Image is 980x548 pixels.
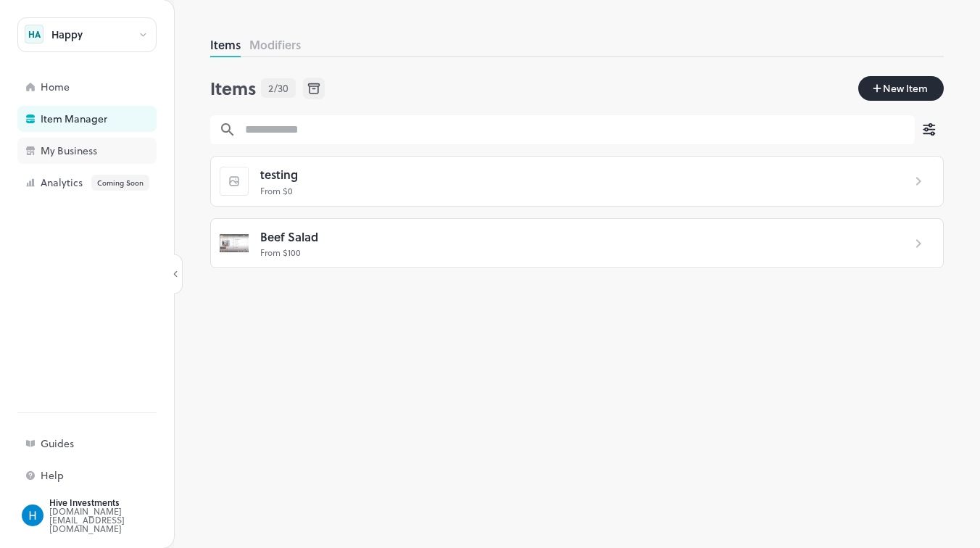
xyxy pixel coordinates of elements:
div: Item Manager [41,114,186,124]
button: Modifiers [249,36,301,53]
div: HA [25,25,43,43]
button: Items [210,36,241,53]
p: From $ 0 [260,184,891,197]
div: Items [210,77,257,100]
span: Beef Salad [260,228,318,246]
button: New Item [858,76,944,101]
div: Hive Investments [49,498,186,507]
div: Happy [51,30,83,40]
p: From $ 100 [260,246,891,259]
span: 2/30 [268,80,288,96]
div: [DOMAIN_NAME][EMAIL_ADDRESS][DOMAIN_NAME] [49,507,186,533]
div: Analytics [41,175,186,191]
div: My Business [41,146,186,156]
span: New Item [881,80,929,96]
div: Coming Soon [91,175,149,191]
span: testing [260,165,298,184]
img: ACg8ocLmo65ov1jpqWbz7SPT2e-d9NB992B3RkI0GUFuuXqH0rLO7g=s96-c [22,505,43,526]
img: 1754398940826fjpb5tbinxc.png [220,228,249,257]
div: Home [41,82,186,92]
div: Help [41,470,186,481]
div: Guides [41,439,186,449]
